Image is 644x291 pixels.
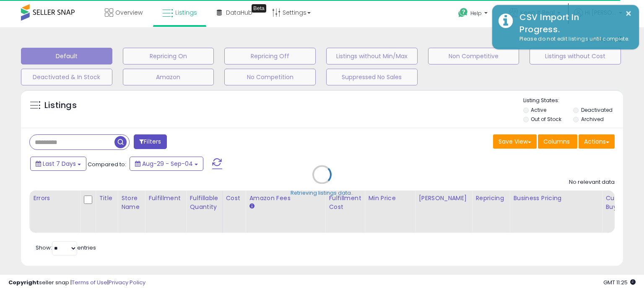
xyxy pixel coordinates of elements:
[252,4,266,13] div: Tooltip anchor
[513,11,633,35] div: CSV Import In Progress.
[224,69,316,85] button: No Competition
[291,189,353,197] div: Retrieving listings data..
[625,8,632,19] button: ×
[513,35,633,43] div: Please do not edit listings until complete.
[603,278,636,286] span: 2025-09-12 11:25 GMT
[428,48,519,64] button: Non Competitive
[123,69,214,85] button: Amazon
[109,278,145,286] a: Privacy Policy
[123,48,214,64] button: Repricing On
[530,48,621,64] button: Listings without Cost
[8,279,145,287] div: seller snap | |
[226,8,252,17] span: DataHub
[72,278,107,286] a: Terms of Use
[326,48,418,64] button: Listings without Min/Max
[21,69,112,85] button: Deactivated & In Stock
[326,69,418,85] button: Suppressed No Sales
[224,48,316,64] button: Repricing Off
[115,8,143,17] span: Overview
[175,8,197,17] span: Listings
[452,1,496,27] a: Help
[21,48,112,64] button: Default
[8,278,39,286] strong: Copyright
[470,10,482,17] span: Help
[458,8,468,18] i: Get Help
